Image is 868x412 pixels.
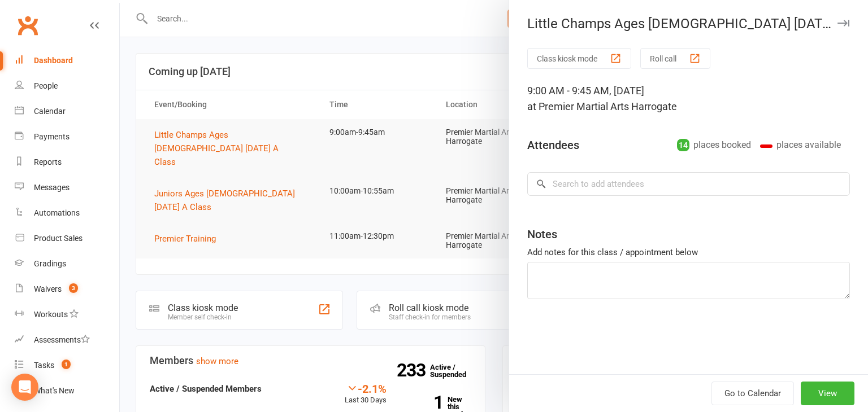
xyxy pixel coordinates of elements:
[760,137,841,153] div: places available
[677,137,751,153] div: places booked
[34,259,66,268] div: Gradings
[15,353,119,378] a: Tasks 1
[15,251,119,277] a: Gradings
[34,56,73,65] div: Dashboard
[15,226,119,251] a: Product Sales
[15,302,119,327] a: Workouts
[15,327,119,353] a: Assessments
[15,200,119,226] a: Automations
[34,157,62,166] div: Reports
[527,100,677,112] span: at Premier Martial Arts Harrogate
[34,310,68,319] div: Workouts
[14,11,42,40] a: Clubworx
[15,378,119,404] a: What's New
[15,150,119,175] a: Reports
[34,132,70,141] div: Payments
[34,208,80,217] div: Automations
[62,360,71,369] span: 1
[34,386,75,395] div: What's New
[34,335,90,344] div: Assessments
[34,183,70,192] div: Messages
[527,137,579,153] div: Attendees
[801,382,854,405] button: View
[15,175,119,200] a: Messages
[509,16,868,32] div: Little Champs Ages [DEMOGRAPHIC_DATA] [DATE] A Class
[15,99,119,124] a: Calendar
[640,48,710,69] button: Roll call
[711,382,794,405] a: Go to Calendar
[15,48,119,73] a: Dashboard
[15,73,119,99] a: People
[11,374,38,401] div: Open Intercom Messenger
[527,172,850,196] input: Search to add attendees
[15,277,119,302] a: Waivers 3
[34,234,83,243] div: Product Sales
[69,283,78,293] span: 3
[527,226,557,242] div: Notes
[34,81,58,90] div: People
[527,83,850,115] div: 9:00 AM - 9:45 AM, [DATE]
[34,284,62,293] div: Waivers
[34,361,54,370] div: Tasks
[527,246,850,259] div: Add notes for this class / appointment below
[677,139,689,151] div: 14
[34,107,66,116] div: Calendar
[15,124,119,150] a: Payments
[527,48,631,69] button: Class kiosk mode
